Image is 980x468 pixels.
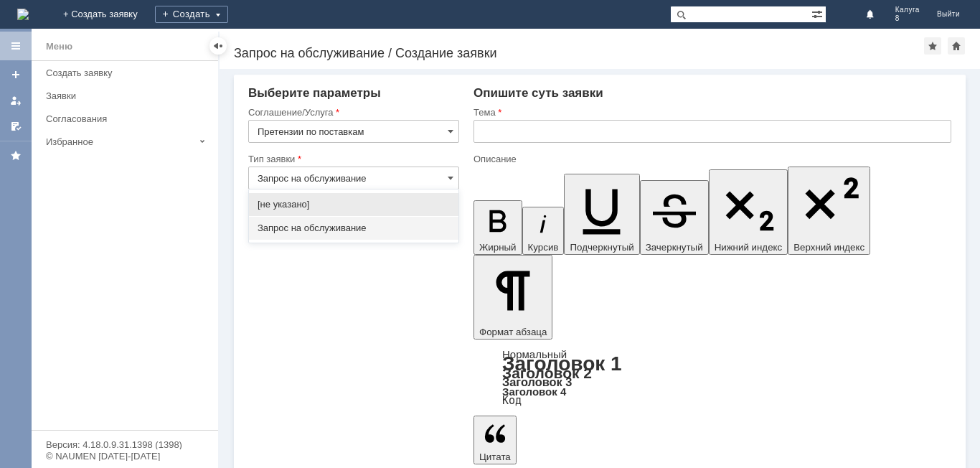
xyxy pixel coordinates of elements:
[473,108,948,117] div: Тема
[502,385,566,398] a: Заголовок 4
[924,37,941,55] div: Добавить в избранное
[479,242,517,253] span: Жирный
[646,242,703,253] span: Зачеркнутый
[46,38,72,55] div: Меню
[948,37,965,55] div: Сделать домашней страницей
[234,46,924,60] div: Запрос на обслуживание / Создание заявки
[570,242,633,253] span: Подчеркнутый
[473,416,517,464] button: Цитата
[248,108,456,117] div: Соглашение/Услуга
[502,352,622,375] a: Заголовок 1
[209,37,227,55] div: Скрыть меню
[46,136,194,147] div: Избранное
[502,365,592,381] a: Заголовок 2
[473,154,948,164] div: Описание
[40,108,215,130] a: Согласования
[248,86,381,100] span: Выберите параметры
[793,242,864,253] span: Верхний индекс
[473,200,522,255] button: Жирный
[811,6,826,20] span: Расширенный поиск
[895,14,920,23] span: 8
[564,174,639,255] button: Подчеркнутый
[155,6,228,23] div: Создать
[895,6,920,14] span: Калуга
[248,154,456,164] div: Тип заявки
[258,199,450,210] span: [не указано]
[473,255,552,340] button: Формат абзаца
[258,223,450,234] span: Запрос на обслуживание
[40,85,215,107] a: Заявки
[640,180,709,255] button: Зачеркнутый
[40,62,215,84] a: Создать заявку
[502,348,567,360] a: Нормальный
[479,451,511,462] span: Цитата
[473,350,951,406] div: Формат абзаца
[788,167,870,255] button: Верхний индекс
[46,451,204,461] div: © NAUMEN [DATE]-[DATE]
[46,113,209,124] div: Согласования
[46,90,209,101] div: Заявки
[709,169,788,255] button: Нижний индекс
[17,9,29,20] a: Перейти на домашнюю страницу
[479,327,547,337] span: Формат абзаца
[715,242,783,253] span: Нижний индекс
[502,375,572,388] a: Заголовок 3
[17,9,29,20] img: logo
[4,63,27,86] a: Создать заявку
[46,67,209,78] div: Создать заявку
[473,86,603,100] span: Опишите суть заявки
[528,242,559,253] span: Курсив
[522,207,565,255] button: Курсив
[502,394,522,407] a: Код
[4,89,27,112] a: Мои заявки
[4,115,27,138] a: Мои согласования
[46,440,204,449] div: Версия: 4.18.0.9.31.1398 (1398)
